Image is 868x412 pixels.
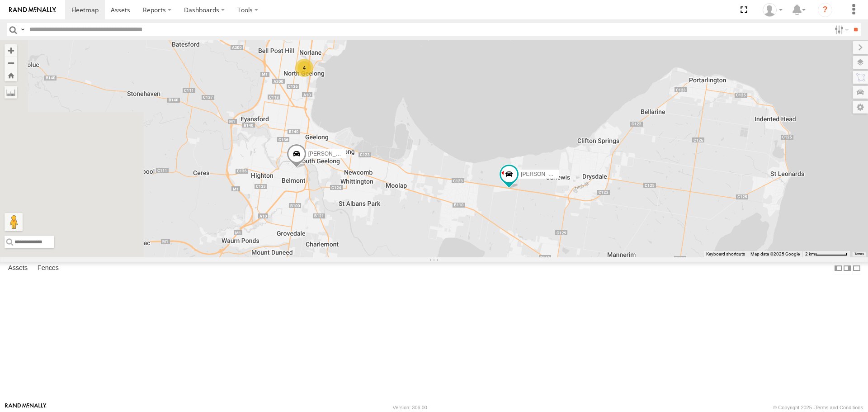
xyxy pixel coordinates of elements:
button: Map Scale: 2 km per 67 pixels [802,251,850,257]
label: Measure [5,86,17,99]
div: Dale Hood [759,3,786,17]
i: ? [818,3,832,17]
label: Search Query [19,23,26,36]
label: Dock Summary Table to the Right [843,262,852,275]
div: © Copyright 2025 - [773,405,863,410]
a: Terms (opens in new tab) [854,252,864,256]
span: [PERSON_NAME] [308,151,353,157]
button: Zoom in [5,44,17,57]
span: [PERSON_NAME] [521,171,566,177]
span: 2 km [805,251,815,256]
label: Dock Summary Table to the Left [834,262,843,275]
button: Drag Pegman onto the map to open Street View [5,213,23,231]
label: Hide Summary Table [852,262,861,275]
button: Zoom out [5,57,17,69]
label: Fences [33,262,63,275]
button: Keyboard shortcuts [706,251,745,257]
label: Assets [4,262,32,275]
div: Version: 306.00 [393,405,427,410]
a: Visit our Website [5,403,47,412]
label: Search Filter Options [831,23,850,36]
a: Terms and Conditions [815,405,863,410]
span: Map data ©2025 Google [750,251,800,256]
div: 4 [295,59,313,77]
button: Zoom Home [5,69,17,81]
label: Map Settings [853,101,868,114]
img: rand-logo.svg [9,7,56,13]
